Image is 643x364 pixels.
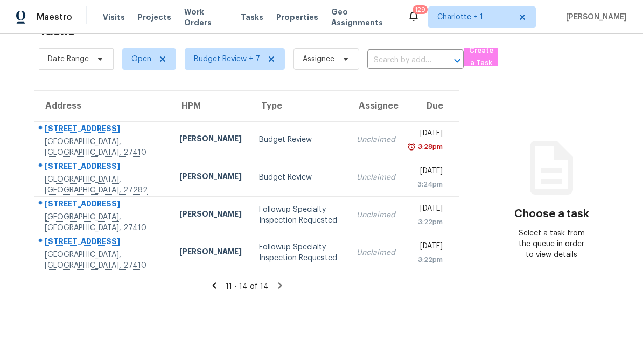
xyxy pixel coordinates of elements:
[241,13,263,21] span: Tasks
[331,6,394,28] span: Geo Assignments
[413,241,443,254] div: [DATE]
[464,48,498,66] button: Create a Task
[194,54,260,65] span: Budget Review + 7
[416,141,443,152] div: 3:28pm
[413,179,443,190] div: 3:24pm
[404,91,459,121] th: Due
[37,12,72,23] span: Maestro
[39,26,75,37] h2: Tasks
[413,254,443,265] div: 3:22pm
[437,12,511,23] span: Charlotte + 1
[303,54,334,65] span: Assignee
[131,54,151,65] span: Open
[276,12,318,23] span: Properties
[34,91,171,121] th: Address
[413,128,443,141] div: [DATE]
[514,228,589,260] div: Select a task from the queue in order to view details
[407,141,416,152] img: Overdue Alarm Icon
[357,210,395,220] div: Unclaimed
[357,247,395,258] div: Unclaimed
[179,133,242,147] div: [PERSON_NAME]
[413,203,443,217] div: [DATE]
[184,6,228,28] span: Work Orders
[450,53,465,68] button: Open
[48,54,89,65] span: Date Range
[259,172,339,183] div: Budget Review
[103,12,125,23] span: Visits
[138,12,171,23] span: Projects
[259,242,339,263] div: Followup Specialty Inspection Requested
[413,166,443,179] div: [DATE]
[415,4,425,15] div: 129
[357,172,395,183] div: Unclaimed
[348,91,404,121] th: Assignee
[259,204,339,226] div: Followup Specialty Inspection Requested
[259,134,339,145] div: Budget Review
[367,52,434,69] input: Search by address
[179,246,242,260] div: [PERSON_NAME]
[179,209,242,222] div: [PERSON_NAME]
[469,45,493,69] span: Create a Task
[413,217,443,227] div: 3:22pm
[514,209,589,219] h3: Choose a task
[171,91,250,121] th: HPM
[250,91,348,121] th: Type
[357,134,395,145] div: Unclaimed
[179,171,242,184] div: [PERSON_NAME]
[226,283,269,290] span: 11 - 14 of 14
[562,12,627,23] span: [PERSON_NAME]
